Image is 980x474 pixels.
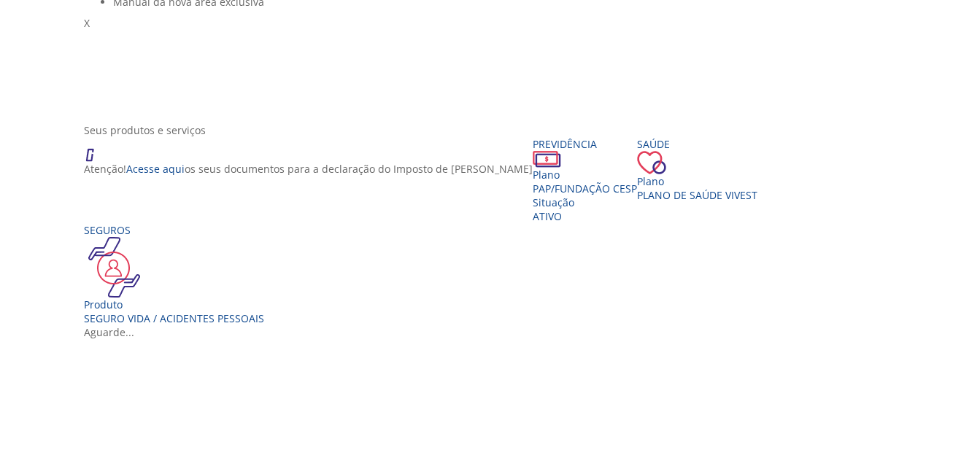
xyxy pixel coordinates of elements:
div: Previdência [533,137,637,151]
a: Seguros Produto Seguro Vida / Acidentes Pessoais [84,223,264,325]
div: Seguro Vida / Acidentes Pessoais [84,311,264,325]
section: <span lang="en" dir="ltr">ProdutosCard</span> [84,123,907,339]
img: ico_coracao.png [637,151,666,174]
a: Acesse aqui [126,162,185,176]
div: Plano [637,174,757,188]
span: Plano de Saúde VIVEST [637,188,757,202]
span: Ativo [533,209,562,223]
div: Saúde [637,137,757,151]
p: Atenção! os seus documentos para a declaração do Imposto de [PERSON_NAME] [84,162,533,176]
div: Plano [533,168,637,182]
div: Seus produtos e serviços [84,123,907,137]
div: Aguarde... [84,325,907,339]
div: Produto [84,298,264,311]
img: ico_dinheiro.png [533,151,561,168]
span: PAP/Fundação CESP [533,182,637,195]
img: ico_seguros.png [84,237,144,298]
a: Previdência PlanoPAP/Fundação CESP SituaçãoAtivo [533,137,637,223]
a: Saúde PlanoPlano de Saúde VIVEST [637,137,757,202]
div: Seguros [84,223,264,237]
img: ico_atencao.png [84,137,109,162]
span: X [84,16,90,30]
div: Situação [533,195,637,209]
